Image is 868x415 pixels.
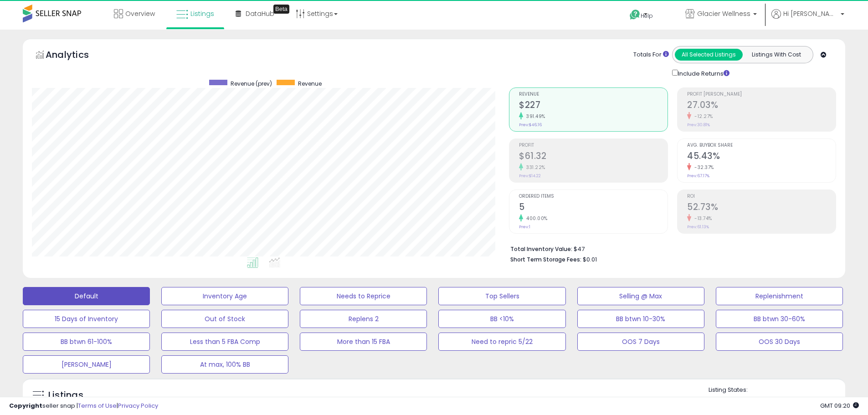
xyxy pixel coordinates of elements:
small: -32.37% [691,164,714,171]
button: At max, 100% BB [161,355,288,374]
b: Total Inventory Value: [510,245,572,253]
h2: $227 [519,100,668,112]
small: -13.74% [691,215,712,222]
small: 331.22% [523,164,545,171]
span: Hi [PERSON_NAME] [783,9,838,18]
button: BB btwn 10-30% [577,310,704,328]
button: [PERSON_NAME] [23,355,150,374]
small: Prev: $46.16 [519,122,542,128]
button: OOS 7 Days [577,333,704,351]
a: Privacy Policy [118,401,158,410]
a: Hi [PERSON_NAME] [771,9,844,30]
span: Profit [519,143,668,148]
button: BB <10% [438,310,565,328]
div: Include Returns [665,68,740,78]
button: BB btwn 61-100% [23,333,150,351]
button: Replenishment [716,287,843,305]
div: seller snap | | [9,402,158,410]
small: Prev: 30.81% [687,122,710,128]
span: ROI [687,194,836,199]
h2: $61.32 [519,151,668,163]
button: BB btwn 30-60% [716,310,843,328]
button: More than 15 FBA [300,333,427,351]
span: DataHub [246,9,274,18]
h5: Analytics [46,48,107,63]
span: Revenue [298,80,322,87]
h2: 45.43% [687,151,836,163]
button: Listings With Cost [742,49,810,61]
button: Replens 2 [300,310,427,328]
small: Prev: 67.17% [687,173,709,179]
span: Revenue (prev) [231,80,272,87]
div: Tooltip anchor [273,5,289,14]
button: OOS 30 Days [716,333,843,351]
h2: 5 [519,202,668,214]
span: Revenue [519,92,668,97]
span: Overview [125,9,155,18]
i: Get Help [629,9,641,20]
span: Listings [190,9,214,18]
h2: 27.03% [687,100,836,112]
li: $47 [510,243,829,254]
button: Less than 5 FBA Comp [161,333,288,351]
span: 2025-09-9 09:20 GMT [820,401,859,410]
label: Active [718,396,734,404]
label: Deactivated [786,396,820,404]
div: Totals For [633,51,669,59]
button: Inventory Age [161,287,288,305]
h5: Listings [48,389,83,402]
span: Help [641,12,653,20]
span: Ordered Items [519,194,668,199]
button: 15 Days of Inventory [23,310,150,328]
h2: 52.73% [687,202,836,214]
small: 391.49% [523,113,545,120]
a: Help [622,2,671,30]
b: Short Term Storage Fees: [510,256,581,263]
button: Out of Stock [161,310,288,328]
button: All Selected Listings [675,49,743,61]
span: $0.01 [583,255,597,264]
button: Default [23,287,150,305]
a: Terms of Use [78,401,117,410]
span: Avg. Buybox Share [687,143,836,148]
button: Need to repric 5/22 [438,333,565,351]
p: Listing States: [709,386,845,395]
button: Selling @ Max [577,287,704,305]
small: Prev: 1 [519,224,530,230]
small: Prev: 61.13% [687,224,709,230]
strong: Copyright [9,401,42,410]
span: Glacier Wellness [697,9,750,18]
button: Top Sellers [438,287,565,305]
small: Prev: $14.22 [519,173,541,179]
small: -12.27% [691,113,713,120]
button: Needs to Reprice [300,287,427,305]
span: Profit [PERSON_NAME] [687,92,836,97]
small: 400.00% [523,215,548,222]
